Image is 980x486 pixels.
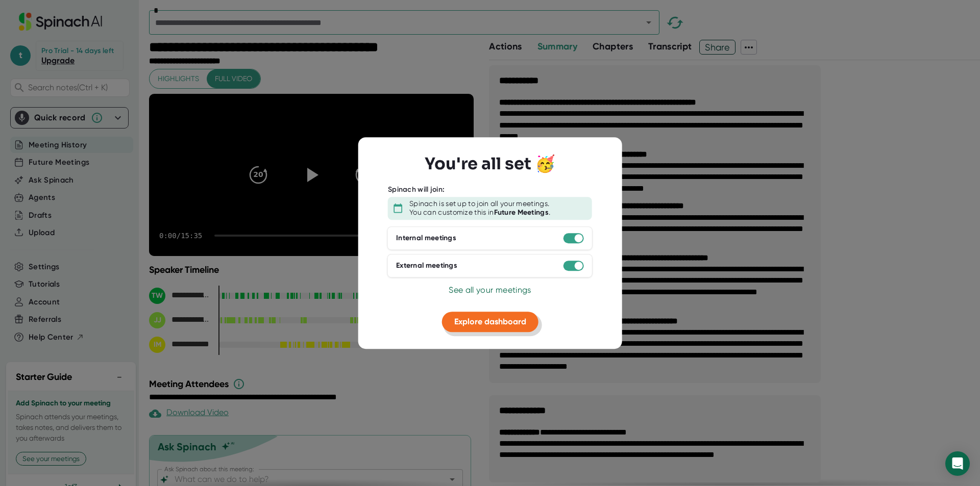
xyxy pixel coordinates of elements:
[388,185,445,194] div: Spinach will join:
[442,312,538,332] button: Explore dashboard
[396,234,456,243] div: Internal meetings
[425,154,555,173] h3: You're all set 🥳
[494,208,549,217] b: Future Meetings
[409,208,550,217] div: You can customize this in .
[409,199,549,209] div: Spinach is set up to join all your meetings.
[449,285,531,295] span: See all your meetings
[396,261,457,270] div: External meetings
[449,284,531,296] button: See all your meetings
[945,451,970,476] div: Open Intercom Messenger
[454,317,526,326] span: Explore dashboard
